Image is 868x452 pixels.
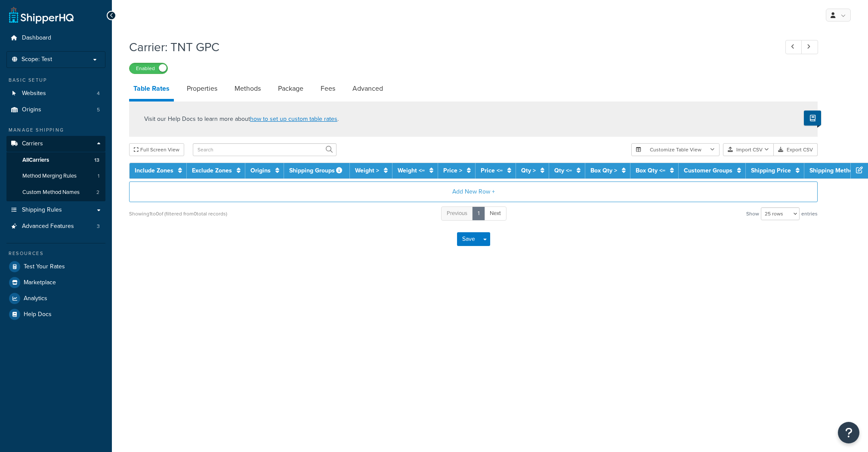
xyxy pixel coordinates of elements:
a: Advanced Features3 [6,218,105,234]
a: Shipping Rules [6,202,105,218]
span: entries [801,208,818,220]
span: Help Docs [24,311,52,318]
p: Visit our Help Docs to learn more about . [144,114,339,124]
button: Show Help Docs [804,111,821,126]
a: Help Docs [6,307,105,322]
a: Marketplace [6,275,105,290]
input: Search [193,143,337,156]
a: Origins5 [6,102,105,118]
div: Showing 1 to 0 of (filtered from 0 total records) [129,208,227,220]
a: Next Record [801,40,818,54]
a: Price <= [481,166,503,175]
a: Table Rates [129,78,174,101]
span: Previous [447,209,467,217]
a: Include Zones [135,166,173,175]
a: Analytics [6,291,105,306]
a: Dashboard [6,30,105,46]
button: Import CSV [723,143,774,156]
span: Method Merging Rules [22,172,77,180]
button: Add New Row + [129,181,818,202]
span: 3 [97,223,100,230]
a: Fees [316,78,340,99]
span: 2 [96,189,99,196]
li: Method Merging Rules [6,168,105,184]
th: Shipping Groups [284,163,350,178]
a: Websites4 [6,86,105,101]
a: Previous Record [785,40,802,54]
a: Box Qty > [590,166,617,175]
span: Carriers [22,140,43,148]
li: Origins [6,102,105,118]
span: Websites [22,90,46,97]
span: Shipping Rules [22,206,62,214]
span: 4 [97,90,100,97]
span: Origins [22,106,41,114]
h1: Carrier: TNT GPC [129,39,769,55]
span: Advanced Features [22,223,74,230]
button: Customize Table View [631,143,720,156]
span: 1 [98,172,99,180]
a: Custom Method Names2 [6,184,105,200]
a: Shipping Method [809,166,856,175]
a: Weight <= [398,166,425,175]
span: Next [490,209,501,217]
a: Exclude Zones [192,166,232,175]
a: Carriers [6,136,105,152]
a: Qty > [521,166,536,175]
li: Custom Method Names [6,184,105,200]
span: Dashboard [22,34,51,42]
a: Methods [230,78,265,99]
button: Export CSV [774,143,818,156]
a: 1 [472,206,485,221]
span: Show [746,208,759,220]
a: Customer Groups [684,166,732,175]
div: Resources [6,250,105,257]
span: Marketplace [24,279,56,286]
a: Properties [182,78,222,99]
span: 13 [94,157,99,164]
a: Origins [250,166,271,175]
a: Price > [443,166,462,175]
a: Package [274,78,308,99]
a: Test Your Rates [6,259,105,274]
button: Full Screen View [129,143,184,156]
span: Custom Method Names [22,189,80,196]
span: All Carriers [22,157,49,164]
li: Websites [6,86,105,101]
span: Test Your Rates [24,263,65,271]
span: Scope: Test [22,56,52,63]
a: how to set up custom table rates [250,114,337,123]
a: Next [484,206,507,221]
span: 5 [97,106,100,114]
a: Weight > [355,166,379,175]
a: Qty <= [554,166,572,175]
a: Advanced [348,78,387,99]
label: Enabled [130,63,167,74]
a: AllCarriers13 [6,152,105,168]
button: Open Resource Center [838,422,859,443]
a: Previous [441,206,473,221]
span: Analytics [24,295,47,302]
div: Manage Shipping [6,126,105,134]
a: Box Qty <= [636,166,665,175]
div: Basic Setup [6,77,105,84]
li: Advanced Features [6,218,105,234]
button: Save [457,232,480,246]
a: Shipping Price [751,166,791,175]
a: Method Merging Rules1 [6,168,105,184]
li: Carriers [6,136,105,201]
